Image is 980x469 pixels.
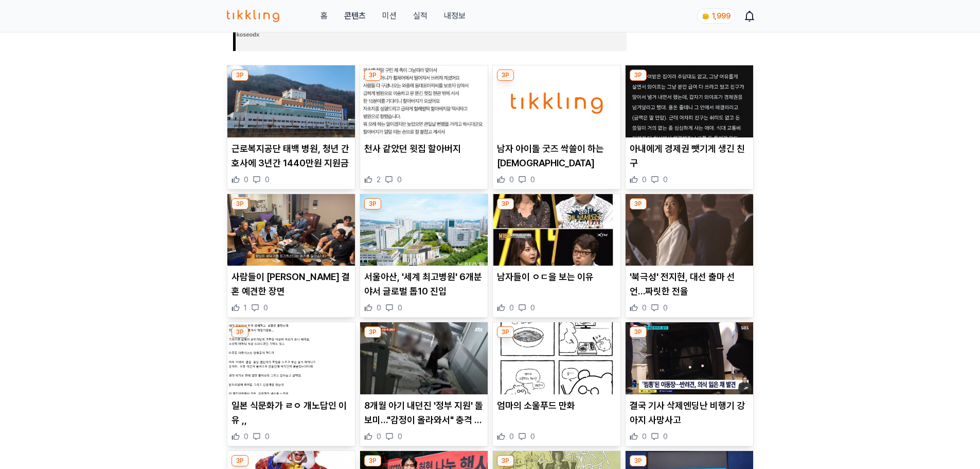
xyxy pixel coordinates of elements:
span: 2 [377,175,381,185]
span: 0 [663,303,668,313]
span: 0 [530,175,535,185]
span: 0 [509,303,514,313]
span: 0 [509,431,514,442]
span: 0 [530,431,535,442]
img: 천사 같았던 윗집 할아버지 [360,65,488,137]
div: 3P [630,455,647,466]
p: 근로복지공단 태백 병원, 청년 간호사에 3년간 1440만원 지원금 [231,142,351,170]
p: 아내에게 경제권 뺏기게 생긴 친구 [630,142,749,170]
span: 0 [663,175,668,185]
p: 사람들이 [PERSON_NAME] 결혼 예견한 장면 [231,270,351,299]
img: 남자 아이돌 굿즈 싹쓸이 하는 중국인들 [493,65,620,137]
span: 0 [642,431,647,442]
p: 남자 아이돌 굿즈 싹쓸이 하는 [DEMOGRAPHIC_DATA] [497,142,616,170]
span: 0 [398,303,402,313]
span: 0 [244,175,248,185]
span: 0 [398,431,402,442]
div: 3P '북극성' 전지현, 대선 출마 선언…짜릿한 전율 '북극성' 전지현, 대선 출마 선언…짜릿한 전율 0 0 [625,194,754,318]
span: koseodx in Taboola advertising section [237,29,260,40]
div: 3P [497,455,514,466]
a: coin 1,999 [697,8,733,24]
div: 3P [630,70,647,81]
span: 0 [377,303,381,313]
p: 엄마의 소울푸드 만화 [497,398,616,413]
div: 3P [497,70,514,81]
span: 0 [244,431,248,442]
div: 3P [630,326,647,338]
span: 0 [397,175,402,185]
div: 3P [497,198,514,210]
span: 0 [377,431,381,442]
div: 3P 서울아산, '세계 최고병원' 6개분야서 글로벌 톱10 진입 서울아산, '세계 최고병원' 6개분야서 글로벌 톱10 진입 0 0 [360,194,488,318]
p: 일본 식문화가 ㄹㅇ 개노답인 이유 ,, [231,398,351,427]
span: 0 [663,431,668,442]
img: 엄마의 소울푸드 만화 [493,322,620,394]
p: 남자들이 ㅇㄷ을 보는 이유 [497,270,616,284]
a: 내정보 [444,10,466,22]
div: 3P 남자들이 ㅇㄷ을 보는 이유 남자들이 ㅇㄷ을 보는 이유 0 0 [492,194,621,318]
a: 80대도 현역! 일본 제약회사가 개발한 ‘다음 날 아침 샘솟는 에너지 보조제’ 단 3일 만에 느껴지는 에너지!koseodx in Taboola advertising section [233,21,627,61]
div: 3P [364,326,381,338]
div: 3P [231,198,248,210]
div: 3P 결국 기사 삭제엔딩난 비행기 강아지 사망사고 결국 기사 삭제엔딩난 비행기 강아지 사망사고 0 0 [625,322,754,446]
div: 3P 사람들이 김종국 결혼 예견한 장면 사람들이 [PERSON_NAME] 결혼 예견한 장면 1 0 [227,194,355,318]
div: 3P 엄마의 소울푸드 만화 엄마의 소울푸드 만화 0 0 [492,322,621,446]
div: 3P 아내에게 경제권 뺏기게 생긴 친구 아내에게 경제권 뺏기게 생긴 친구 0 0 [625,65,754,189]
a: 홈 [320,10,328,22]
span: 0 [509,175,514,185]
div: 3P 근로복지공단 태백 병원, 청년 간호사에 3년간 1440만원 지원금 근로복지공단 태백 병원, 청년 간호사에 3년간 1440만원 지원금 0 0 [227,65,355,189]
span: 0 [530,303,535,313]
p: 8개월 아기 내던진 '정부 지원' 돌보미…"감정이 올라와서" 충격 변명 [364,398,484,427]
img: 결국 기사 삭제엔딩난 비행기 강아지 사망사고 [626,322,753,394]
span: 0 [642,303,647,313]
img: 8개월 아기 내던진 '정부 지원' 돌보미…"감정이 올라와서" 충격 변명 [360,322,488,394]
span: 0 [265,431,270,442]
a: 실적 [413,10,427,22]
span: 1 [244,303,247,313]
div: 3P [231,455,248,466]
img: coin [702,12,710,21]
p: 서울아산, '세계 최고병원' 6개분야서 글로벌 톱10 진입 [364,270,484,299]
div: 3P [231,326,248,338]
img: 남자들이 ㅇㄷ을 보는 이유 [493,194,620,266]
p: '북극성' 전지현, 대선 출마 선언…짜릿한 전율 [630,270,749,299]
img: 아내에게 경제권 뺏기게 생긴 친구 [626,65,753,137]
div: 3P [364,70,381,81]
span: 1,999 [712,12,730,20]
img: '북극성' 전지현, 대선 출마 선언…짜릿한 전율 [626,194,753,266]
div: 3P 천사 같았던 윗집 할아버지 천사 같았던 윗집 할아버지 2 0 [360,65,488,189]
img: 서울아산, '세계 최고병원' 6개분야서 글로벌 톱10 진입 [360,194,488,266]
img: 티끌링 [227,10,280,22]
button: 미션 [382,10,397,22]
span: 0 [265,175,270,185]
img: 근로복지공단 태백 병원, 청년 간호사에 3년간 1440만원 지원금 [227,65,355,137]
div: 3P 남자 아이돌 굿즈 싹쓸이 하는 중국인들 남자 아이돌 굿즈 싹쓸이 하는 [DEMOGRAPHIC_DATA] 0 0 [492,65,621,189]
div: 3P [630,198,647,210]
p: 결국 기사 삭제엔딩난 비행기 강아지 사망사고 [630,398,749,427]
div: 3P [231,70,248,81]
div: 3P [364,198,381,210]
span: 0 [263,303,268,313]
img: 사람들이 김종국 결혼 예견한 장면 [227,194,355,266]
div: 3P 8개월 아기 내던진 '정부 지원' 돌보미…"감정이 올라와서" 충격 변명 8개월 아기 내던진 '정부 지원' 돌보미…"감정이 올라와서" 충격 변명 0 0 [360,322,488,446]
div: 3P [364,455,381,466]
div: 3P 일본 식문화가 ㄹㅇ 개노답인 이유 ,, 일본 식문화가 ㄹㅇ 개노답인 이유 ,, 0 0 [227,322,355,446]
a: 콘텐츠 [344,10,366,22]
span: 0 [642,175,647,185]
img: 일본 식문화가 ㄹㅇ 개노답인 이유 ,, [227,322,355,394]
p: 천사 같았던 윗집 할아버지 [364,142,484,156]
div: 3P [497,326,514,338]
